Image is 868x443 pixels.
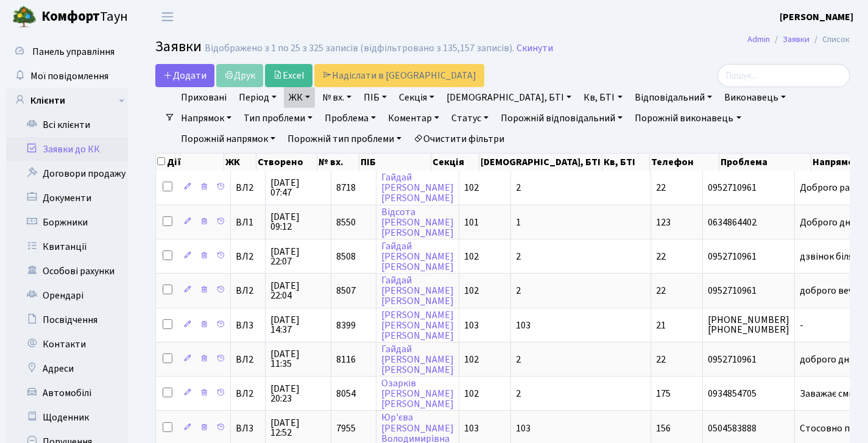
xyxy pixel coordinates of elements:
a: Додати [155,64,214,87]
a: Excel [265,64,312,87]
span: 0934854705 [708,389,789,399]
nav: breadcrumb [729,27,868,52]
a: Гайдай[PERSON_NAME][PERSON_NAME] [381,171,454,205]
span: 103 [464,422,479,435]
span: 0504583888 [708,424,789,433]
span: 8718 [336,181,356,194]
a: [PERSON_NAME] [780,10,853,24]
a: № вх. [317,87,356,108]
span: [DATE] 11:35 [270,349,326,369]
a: Панель управління [6,40,128,64]
span: 8508 [336,250,356,263]
a: Очистити фільтри [409,129,509,149]
span: [DATE] 14:37 [270,315,326,335]
a: Озарків[PERSON_NAME][PERSON_NAME] [381,377,454,411]
span: 102 [464,250,479,263]
a: Орендарі [6,283,128,308]
a: Мої повідомлення [6,64,128,88]
span: ВЛ3 [236,321,260,330]
a: Автомобілі [6,381,128,405]
span: 2 [516,284,521,297]
a: Скинути [517,43,553,54]
a: Договори продажу [6,161,128,186]
a: Порожній відповідальний [496,108,627,129]
span: Панель управління [32,45,115,58]
span: 175 [656,387,671,400]
span: ВЛ2 [236,355,260,364]
a: Гайдай[PERSON_NAME][PERSON_NAME] [381,239,454,274]
span: 8399 [336,319,356,332]
a: Порожній тип проблеми [283,129,406,149]
span: ВЛ2 [236,286,260,296]
a: Тип проблеми [239,108,317,129]
span: ВЛ3 [236,424,260,433]
span: ВЛ2 [236,389,260,399]
span: 102 [464,181,479,194]
span: 101 [464,216,479,229]
button: Переключити навігацію [152,7,183,27]
span: 0634864402 [708,218,789,227]
a: Боржники [6,210,128,235]
a: Секція [394,87,439,108]
a: Статус [446,108,493,129]
span: 8550 [336,216,356,229]
th: [DEMOGRAPHIC_DATA], БТІ [479,154,602,171]
span: [DATE] 22:04 [270,281,326,300]
b: Комфорт [41,7,100,26]
a: Приховані [176,87,231,108]
span: 22 [656,250,666,263]
span: Мої повідомлення [30,69,108,83]
span: [PHONE_NUMBER] [PHONE_NUMBER] [708,315,789,335]
span: [DATE] 22:07 [270,247,326,266]
th: Телефон [650,154,719,171]
span: 0952710961 [708,355,789,364]
span: Таун [41,7,128,27]
span: 22 [656,353,666,366]
a: Період [234,87,281,108]
a: Проблема [320,108,381,129]
span: 2 [516,250,521,263]
span: [DATE] 12:52 [270,418,326,438]
a: Заявки [783,33,810,46]
input: Пошук... [718,64,850,87]
a: Гайдай[PERSON_NAME][PERSON_NAME] [381,342,454,377]
th: ЖК [224,154,256,171]
span: Додати [163,69,206,82]
span: 7955 [336,422,356,435]
a: Адреси [6,356,128,381]
a: Напрямок [176,108,236,129]
span: 0952710961 [708,286,789,296]
a: [PERSON_NAME][PERSON_NAME][PERSON_NAME] [381,308,454,342]
span: Заявки [155,36,202,57]
th: Проблема [719,154,811,171]
b: [PERSON_NAME] [780,10,853,24]
span: 123 [656,216,671,229]
th: Кв, БТІ [602,154,651,171]
span: 2 [516,181,521,194]
span: 0952710961 [708,252,789,261]
a: Особові рахунки [6,259,128,283]
a: Порожній виконавець [630,108,746,129]
img: logo.png [12,5,37,29]
span: 103 [464,319,479,332]
div: Відображено з 1 по 25 з 325 записів (відфільтровано з 135,157 записів). [205,43,514,54]
span: 8507 [336,284,356,297]
span: 22 [656,284,666,297]
a: Порожній напрямок [176,129,280,149]
a: Заявки до КК [6,137,128,161]
span: [DATE] 20:23 [270,384,326,403]
span: 1 [516,216,521,229]
a: Відповідальний [630,87,717,108]
span: [DATE] 09:12 [270,212,326,232]
span: 2 [516,353,521,366]
a: Квитанції [6,235,128,259]
th: ПІБ [359,154,431,171]
a: Admin [747,33,770,46]
span: ВЛ1 [236,218,260,227]
a: Всі клієнти [6,113,128,137]
a: Документи [6,186,128,210]
span: 0952710961 [708,183,789,193]
span: 2 [516,387,521,400]
a: ЖК [284,87,315,108]
span: 22 [656,181,666,194]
